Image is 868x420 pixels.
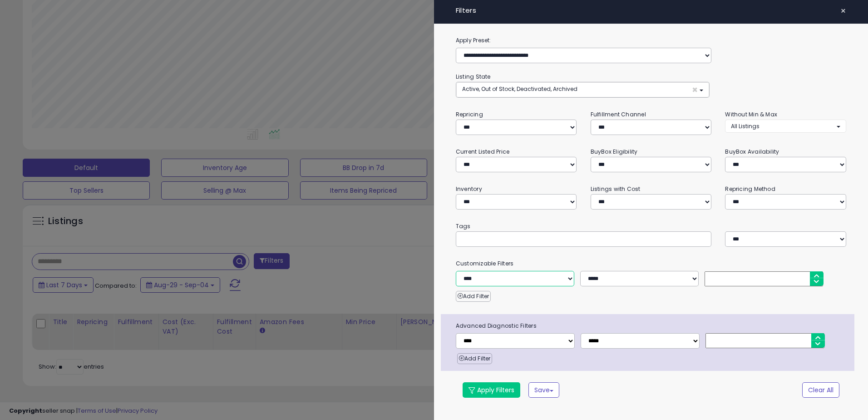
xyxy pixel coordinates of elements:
button: × [837,5,850,17]
button: Save [528,382,559,398]
h4: Filters [456,7,846,15]
button: Clear All [802,382,839,398]
button: Add Filter [456,291,491,302]
small: Customizable Filters [449,259,853,269]
small: Fulfillment Channel [591,110,646,118]
button: Active, Out of Stock, Deactivated, Archived × [456,82,709,97]
small: Current Listed Price [456,148,509,155]
span: Advanced Diagnostic Filters [449,321,854,331]
small: BuyBox Availability [725,148,779,155]
label: Apply Preset: [449,35,853,45]
small: Tags [449,221,853,231]
small: Listing State [456,73,491,80]
small: Without Min & Max [725,110,777,118]
span: × [840,5,846,17]
small: Repricing Method [725,185,775,193]
span: × [692,85,698,95]
small: BuyBox Eligibility [591,148,638,155]
span: All Listings [731,122,759,130]
small: Inventory [456,185,482,193]
button: Add Filter [457,353,492,364]
span: Active, Out of Stock, Deactivated, Archived [462,85,577,93]
button: All Listings [725,120,846,133]
button: Apply Filters [463,382,520,398]
small: Repricing [456,110,483,118]
small: Listings with Cost [591,185,641,193]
